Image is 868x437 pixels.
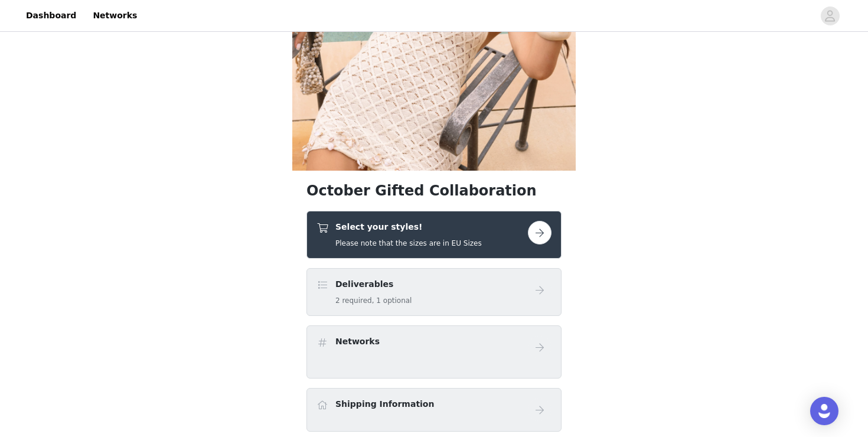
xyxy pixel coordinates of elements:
[335,295,412,306] h5: 2 required, 1 optional
[335,221,482,233] h4: Select your styles!
[306,211,562,259] div: Select your styles!
[810,397,838,425] div: Open Intercom Messenger
[335,278,412,291] h4: Deliverables
[86,2,144,29] a: Networks
[306,325,562,379] div: Networks
[306,268,562,316] div: Deliverables
[306,180,562,201] h1: October Gifted Collaboration
[306,388,562,432] div: Shipping Information
[335,335,380,348] h4: Networks
[335,398,434,410] h4: Shipping Information
[824,6,836,25] div: avatar
[335,238,482,249] h5: Please note that the sizes are in EU Sizes
[19,2,83,29] a: Dashboard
